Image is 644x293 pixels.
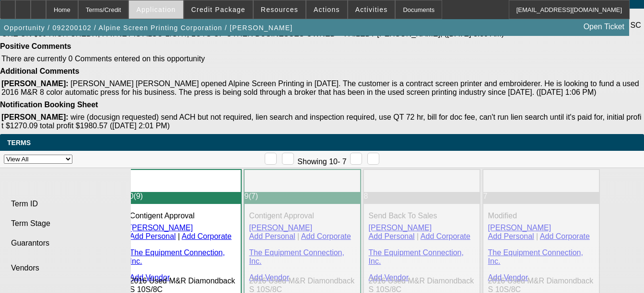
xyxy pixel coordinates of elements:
span: Credit Package [191,6,246,13]
a: Add Personal [249,232,295,240]
b: [PERSON_NAME]: [1,113,69,121]
a: Add Personal [488,232,534,240]
span: Actions [314,6,340,13]
span: Application [136,6,176,13]
a: [PERSON_NAME] [130,224,193,232]
p: 9(7) [245,192,355,201]
button: Credit Package [184,0,253,19]
a: Add Vendor [249,273,290,282]
p: Modified [488,212,594,220]
p: Send Back To Sales [369,212,475,220]
p: Contigent Approval [130,212,236,220]
span: Resources [261,6,298,13]
a: Open Ticket [580,19,628,35]
p: Guarantors [11,239,120,248]
p: 8 [364,192,475,201]
span: [PERSON_NAME] [PERSON_NAME] opened Alpine Screen Printing in [DATE]. The customer is a contract s... [1,79,639,96]
p: 7 [483,192,594,201]
a: Add Personal [130,232,176,240]
a: Add Vendor [488,273,528,282]
span: | [297,232,299,240]
button: Actions [306,0,347,19]
span: wire (docusign requested) send ACH but not required, lien search and inspection required, use QT ... [1,113,641,130]
span: There are currently 0 Comments entered on this opportunity [1,55,205,63]
span: Activities [355,6,388,13]
a: The Equipment Connection, Inc. [488,248,583,265]
span: | [178,232,180,240]
p: 10(9) [125,192,236,201]
a: [PERSON_NAME] [249,224,313,232]
a: Add Corporate [540,232,590,240]
button: Resources [254,0,305,19]
span: | [536,232,538,240]
a: The Equipment Connection, Inc. [369,248,464,265]
span: | [417,232,419,240]
a: The Equipment Connection, Inc. [249,248,344,265]
a: [PERSON_NAME] [488,224,551,232]
a: Add Corporate [182,232,232,240]
a: Add Personal [369,232,415,240]
button: Activities [348,0,395,19]
a: The Equipment Connection, Inc. [130,248,225,265]
span: Showing 10- 7 [297,158,346,166]
a: Add Corporate [421,232,470,240]
a: Add Vendor [369,273,409,282]
p: Term ID [11,200,120,208]
p: Vendors [11,264,120,272]
p: Contigent Approval [249,212,355,220]
span: Opportunity / 092200102 / Alpine Screen Printing Corporation / [PERSON_NAME] [4,24,293,32]
a: [PERSON_NAME] [369,224,432,232]
a: Add Corporate [301,232,351,240]
b: [PERSON_NAME]: [1,79,69,88]
span: Terms [7,139,31,146]
button: Application [129,0,183,19]
p: Term Stage [11,219,120,228]
a: Add Vendor [130,273,170,282]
